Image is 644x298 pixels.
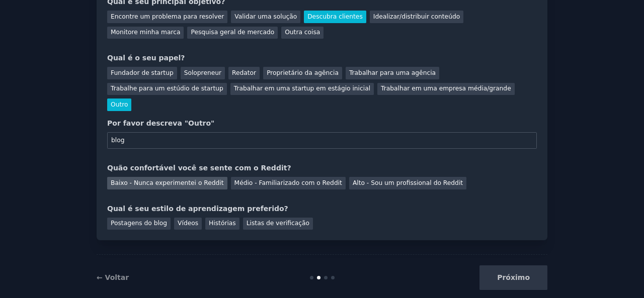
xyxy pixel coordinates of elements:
font: Fundador de startup [111,69,174,76]
font: Pesquisa geral de mercado [191,29,274,36]
font: Encontre um problema para resolver [111,13,224,20]
font: Validar uma solução [234,13,297,20]
font: Alto - Sou um profissional do Reddit [353,179,463,186]
font: Outro [111,101,128,108]
font: Vídeos [178,220,198,227]
font: Idealizar/distribuir conteúdo [373,13,460,20]
font: Proprietário da agência [267,69,339,76]
font: Redator [232,69,256,76]
input: Seu papel [107,132,537,149]
font: Trabalhar em uma empresa média/grande [381,85,511,92]
font: Trabalhar em uma startup em estágio inicial [234,85,370,92]
font: Histórias [209,220,236,227]
font: Outra coisa [285,29,320,36]
font: Descubra clientes [307,13,363,20]
font: Quão confortável você se sente com o Reddit? [107,164,291,172]
font: Qual é o seu papel? [107,54,185,62]
font: Por favor descreva "Outro" [107,119,214,127]
font: Listas de verificação [247,220,309,227]
font: Baixo - Nunca experimentei o Reddit [111,179,224,186]
font: Monitore minha marca [111,29,180,36]
a: ← Voltar [97,273,129,281]
font: Postagens do blog [111,220,167,227]
font: Médio - Familiarizado com o Reddit [234,179,342,186]
font: Trabalhe para um estúdio de startup [111,85,223,92]
font: Trabalhar para uma agência [349,69,436,76]
font: Solopreneur [184,69,221,76]
font: Qual é seu estilo de aprendizagem preferido? [107,205,288,213]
